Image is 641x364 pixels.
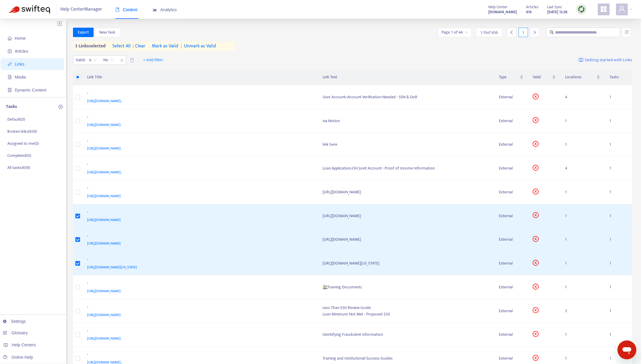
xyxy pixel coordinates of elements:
span: close-circle [533,284,539,290]
td: 1 [605,109,632,133]
div: Less Than $50 Review Guide [323,305,490,311]
span: + Add filter [143,56,163,64]
img: Swifteq [9,5,50,14]
span: Help Center [488,4,508,10]
span: close-circle [533,355,539,361]
td: 1 [560,252,605,275]
td: 1 [605,133,632,157]
th: Valid [528,69,560,85]
td: 1 [605,85,632,109]
div: External [499,213,523,219]
span: book [115,8,119,12]
td: 1 [560,275,605,299]
div: - [87,114,311,122]
div: [URL][DOMAIN_NAME] [323,213,490,219]
div: - [87,351,311,359]
span: account-book [8,49,12,53]
td: 4 [560,85,605,109]
div: [URL][DOMAIN_NAME][US_STATE] [323,260,490,267]
span: left [509,30,514,34]
td: 1 [605,180,632,204]
span: Articles [526,4,538,10]
td: 1 [605,299,632,323]
p: Broken links ( 659 ) [7,128,37,134]
span: [URL][DOMAIN_NAME][US_STATE] [87,264,137,270]
span: appstore [600,6,607,13]
span: No [103,56,114,64]
div: via Notion [323,118,490,124]
span: close-circle [533,165,539,171]
span: [URL][DOMAIN_NAME] [87,240,121,246]
div: External [499,284,523,290]
div: External [499,189,523,195]
div: User Account::Account Verification Needed - SSN & DoB [323,94,490,100]
span: | [133,42,134,50]
div: Loan Minimum Not Met - Proposed $50 [323,311,490,318]
a: Settings [3,319,26,324]
span: close-circle [533,212,539,218]
p: All tasks ( 659 ) [7,164,30,171]
span: | [181,43,182,50]
span: Type [499,74,519,80]
div: External [499,118,523,124]
span: close-circle [533,260,539,266]
div: [URL][DOMAIN_NAME] [323,236,490,243]
span: 1 - 15 of 656 [481,29,498,36]
a: Getting started with Links [579,55,632,65]
a: Glossary [3,330,28,335]
th: Locations [560,69,605,85]
div: External [499,308,523,314]
button: Export [73,28,94,37]
p: Assigned to me ( 0 ) [7,140,39,147]
span: file-image [8,75,12,79]
span: Getting started with Links [585,57,632,64]
button: |Unmark as Valid [178,41,216,51]
div: - [87,233,311,240]
a: [DOMAIN_NAME] [488,9,517,15]
button: Mark as Valid [152,41,178,51]
div: External [499,236,523,243]
div: External [499,355,523,362]
div: External [499,331,523,338]
div: External [499,141,523,148]
a: Online Help [3,355,33,360]
span: Content [115,7,137,12]
td: 1 [605,323,632,347]
span: close-circle [533,307,539,313]
div: - [87,280,311,288]
span: [URL][DOMAIN_NAME] [87,217,121,223]
th: Tasks [605,69,632,85]
td: 1 [560,323,605,347]
div: - [87,161,311,169]
span: Help Centers [12,343,36,347]
button: + Add filter [139,55,168,65]
span: home [8,36,12,40]
span: Unmark as Valid [184,43,216,50]
div: - [87,138,311,145]
span: close [118,57,126,64]
div: Identifying Fraudulent Information [323,331,490,338]
td: 1 [605,157,632,180]
span: [URL][DOMAIN_NAME].. [87,98,122,104]
td: 1 [605,275,632,299]
span: Links [15,62,24,67]
span: unordered-list [625,30,629,34]
div: [URL][DOMAIN_NAME] [323,189,490,195]
div: link here [323,141,490,148]
span: is [89,56,97,64]
span: close-circle [533,141,539,147]
div: - [87,256,311,264]
td: 1 [560,204,605,228]
span: [URL][DOMAIN_NAME] [87,193,121,199]
div: Training and Institutional Success Guides [323,355,490,362]
span: plus-circle [59,105,63,109]
span: New Task [99,29,115,36]
p: Tasks [6,103,17,110]
span: close-circle [533,117,539,123]
td: 1 [605,252,632,275]
td: 1 [560,133,605,157]
div: - [87,209,311,217]
div: External [499,165,523,172]
strong: 414 [526,9,532,15]
span: Last Sync [547,4,562,10]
